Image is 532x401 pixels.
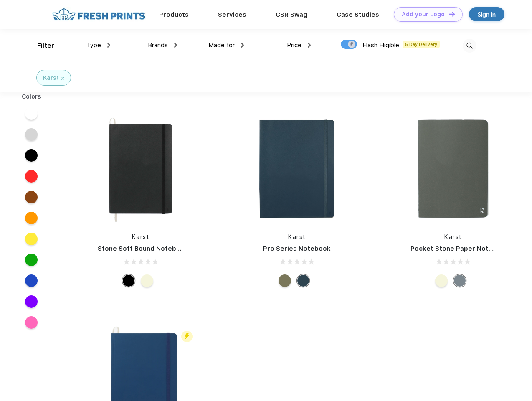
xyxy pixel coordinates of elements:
a: CSR Swag [276,11,307,18]
a: Stone Soft Bound Notebook [98,245,188,252]
img: flash_active_toggle.svg [181,331,193,342]
span: Price [287,41,301,49]
img: dropdown.png [174,43,177,48]
div: Colors [15,92,48,101]
div: Karst [43,74,59,82]
div: Gray [453,274,466,287]
img: dropdown.png [107,43,110,48]
div: Beige [141,274,153,287]
img: fo%20logo%202.webp [50,7,148,22]
a: Services [218,11,246,18]
div: Black [122,274,135,287]
div: Filter [37,41,54,51]
div: Beige [435,274,448,287]
span: Type [86,41,101,49]
a: Pro Series Notebook [263,245,331,252]
img: func=resize&h=266 [398,113,509,224]
div: Sign in [478,10,496,19]
a: Sign in [469,7,504,21]
a: Karst [444,233,462,240]
span: Flash Eligible [362,41,399,49]
img: DT [449,12,455,16]
div: Olive [279,274,291,287]
div: Add your Logo [402,11,445,18]
img: filter_cancel.svg [61,77,64,80]
img: func=resize&h=266 [85,113,196,224]
a: Karst [132,233,150,240]
img: func=resize&h=266 [241,113,352,224]
div: Navy [297,274,309,287]
a: Pocket Stone Paper Notebook [410,245,509,252]
img: desktop_search.svg [463,39,476,53]
a: Karst [288,233,306,240]
img: dropdown.png [308,43,311,48]
span: Made for [208,41,235,49]
img: dropdown.png [241,43,244,48]
span: 5 Day Delivery [403,41,440,48]
span: Brands [148,41,168,49]
a: Products [159,11,189,18]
